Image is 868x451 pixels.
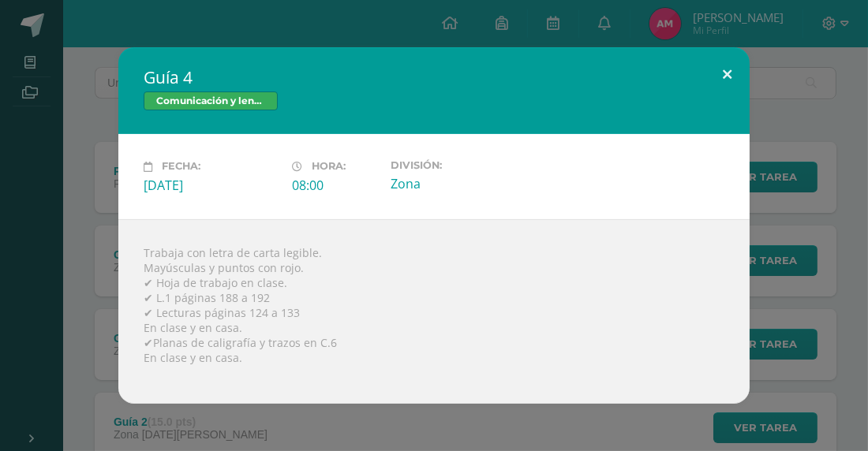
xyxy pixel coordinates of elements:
span: Hora: [312,161,346,173]
h2: Guía 4 [144,66,724,88]
span: Comunicación y lenguaje L.1 [144,91,278,110]
div: Zona [391,175,526,192]
div: 08:00 [292,177,378,194]
div: Trabaja con letra de carta legible. Mayúsculas y puntos con rojo. ✔ Hoja de trabajo en clase. ✔ L... [118,219,750,404]
label: División: [391,159,526,171]
div: [DATE] [144,177,279,194]
button: Close (Esc) [705,47,750,101]
span: Fecha: [162,161,200,173]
